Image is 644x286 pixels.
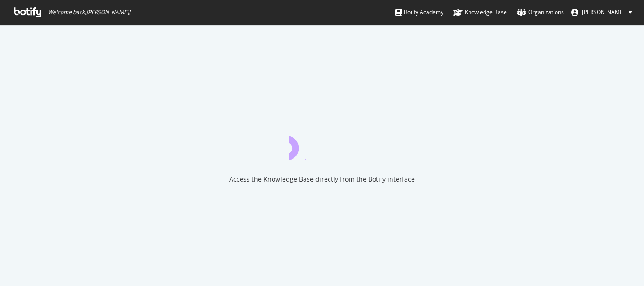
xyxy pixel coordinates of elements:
[48,9,130,16] span: Welcome back, [PERSON_NAME] !
[517,8,564,17] div: Organizations
[582,8,625,16] span: Abhijeet Bhosale
[289,127,355,160] div: animation
[229,175,415,184] div: Access the Knowledge Base directly from the Botify interface
[564,5,639,20] button: [PERSON_NAME]
[395,8,443,17] div: Botify Academy
[453,8,507,17] div: Knowledge Base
